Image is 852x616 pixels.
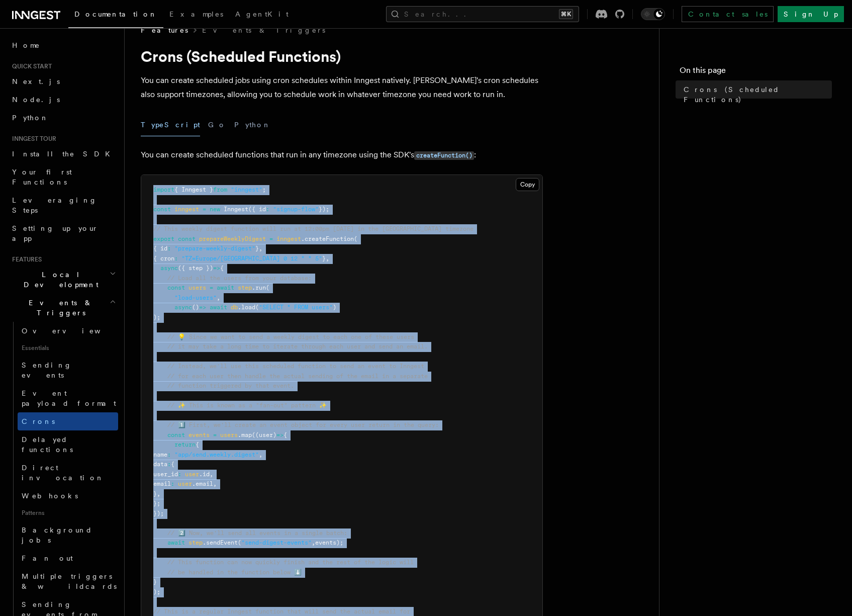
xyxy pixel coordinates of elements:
span: step [188,539,203,546]
span: const [167,431,185,438]
span: Inngest tour [8,135,56,143]
span: async [160,265,178,272]
span: Leveraging Steps [12,196,97,214]
p: You can create scheduled functions that run in any timezone using the SDK's : [141,148,543,162]
span: } [153,490,157,497]
a: Multiple triggers & wildcards [18,567,118,595]
span: ( [266,284,269,291]
a: Install the SDK [8,145,118,163]
span: ); [153,588,160,595]
span: , [312,539,315,546]
span: Events & Triggers [8,298,110,318]
span: Multiple triggers & wildcards [22,572,117,590]
span: Python [12,114,49,122]
button: Go [208,114,226,136]
span: : [266,206,269,213]
span: .createFunction [301,235,354,242]
a: Background jobs [18,521,118,549]
span: : [178,471,181,478]
a: Delayed functions [18,430,118,459]
span: await [210,304,227,311]
span: Event payload format [22,389,116,407]
button: Local Development [8,266,118,294]
span: Background jobs [22,526,92,544]
span: const [178,235,196,242]
span: step [238,284,252,291]
span: ({ id [248,206,266,213]
a: Crons (Scheduled Functions) [680,80,832,109]
span: // Load all the users from your database: [167,275,312,282]
span: : [167,245,171,252]
span: Crons [22,417,55,425]
span: { [196,441,199,448]
span: // 1️⃣ First, we'll create an event object for every user return in the query: [167,421,439,428]
span: "inngest" [231,186,262,193]
span: // Instead, we'll use this scheduled function to send an event to Inngest [167,363,424,370]
span: => [199,304,206,311]
span: ( [354,235,357,242]
span: await [167,539,185,546]
span: , [157,490,160,497]
span: Setting up your app [12,224,99,242]
span: () [192,304,199,311]
span: Features [141,25,188,35]
span: Inngest [224,206,248,213]
button: Toggle dark mode [641,8,665,20]
span: Sending events [22,361,72,379]
span: user_id [153,471,178,478]
a: Home [8,36,118,54]
span: Features [8,255,42,263]
span: Next.js [12,77,60,85]
span: ) [333,304,336,311]
span: const [167,284,185,291]
span: data [153,461,167,468]
span: import [153,186,174,193]
span: // 2️⃣ Now, we'll send all events in a single batch: [167,530,347,537]
span: user [178,480,192,487]
span: } [322,255,326,262]
span: const [153,206,171,213]
span: users [220,431,238,438]
span: .sendEvent [203,539,238,546]
a: Fan out [18,549,118,567]
span: : [167,451,171,458]
span: ( [238,539,241,546]
span: }); [153,510,164,517]
span: Delayed functions [22,435,73,454]
span: inngest [276,235,301,242]
span: .run [252,284,266,291]
span: } [255,245,259,252]
button: Events & Triggers [8,294,118,322]
span: : [171,480,174,487]
span: events [188,431,210,438]
kbd: ⌘K [559,9,573,19]
span: events); [315,539,343,546]
span: // it may take a long time to iterate through each user and send an email. [167,343,428,350]
button: Copy [516,178,539,191]
span: => [213,265,220,272]
span: : [174,255,178,262]
span: ({ step }) [178,265,213,272]
span: // 💡 Since we want to send a weekly digest to each one of these users [167,333,414,340]
span: from [213,186,227,193]
a: Next.js [8,72,118,91]
span: // be handled in the function below ⬇️ [167,569,302,576]
button: Search...⌘K [386,6,579,22]
a: Crons [18,412,118,430]
span: email [153,480,171,487]
a: Contact sales [682,6,774,22]
span: // This is a regular Inngest function that will send the actual email for [153,608,410,615]
span: Home [12,40,40,50]
span: { [171,461,174,468]
a: Webhooks [18,487,118,505]
span: // for each user then handle the actual sending of the email in a separate [167,373,428,380]
span: "TZ=Europe/[GEOGRAPHIC_DATA] 0 12 * * 5" [181,255,322,262]
span: inngest [174,206,199,213]
span: , [217,294,220,301]
span: // This weekly digest function will run at 12:00pm [DATE] in the [GEOGRAPHIC_DATA] timezone [153,225,474,232]
a: Sign Up [778,6,844,22]
span: export [153,235,174,242]
span: }; [153,500,160,507]
p: You can create scheduled jobs using cron schedules within Inngest natively. [PERSON_NAME]'s cron ... [141,73,543,102]
span: Your first Functions [12,168,72,186]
